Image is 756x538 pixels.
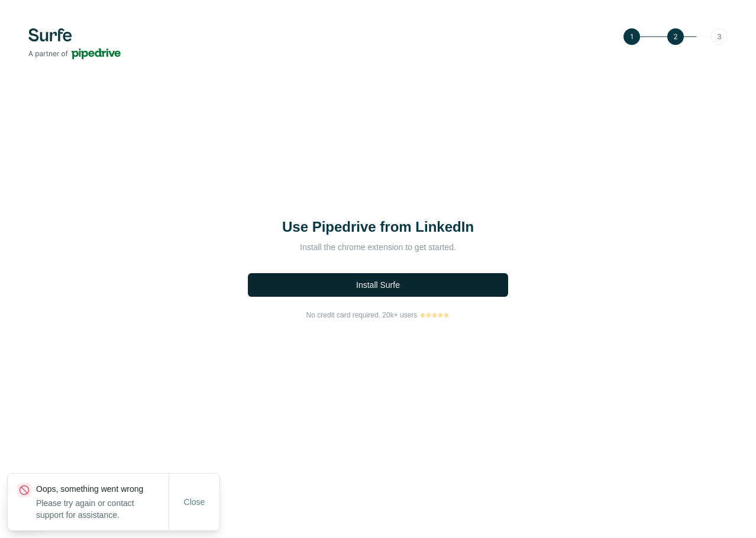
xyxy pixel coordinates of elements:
p: Install the chrome extension to get started. [260,241,496,253]
h1: Use Pipedrive from LinkedIn [260,218,496,236]
img: Step 2 [623,28,728,45]
span: Install Surfe [356,279,400,291]
button: Close [176,491,214,513]
img: Surfe's logo [28,28,121,59]
span: Close [184,496,205,508]
p: Please try again or contact support for assistance. [36,497,169,521]
button: Install Surfe [248,273,508,297]
span: No credit card required. 20k+ users [306,310,418,320]
p: Oops, something went wrong [36,483,169,495]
